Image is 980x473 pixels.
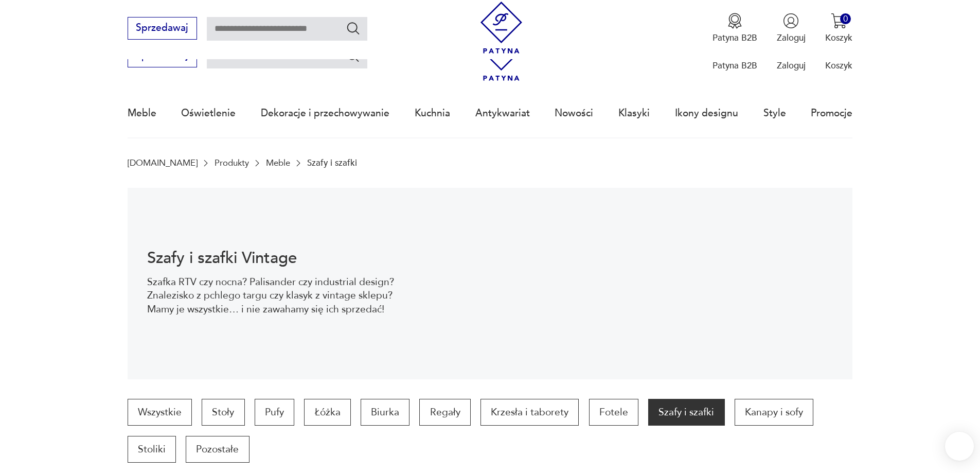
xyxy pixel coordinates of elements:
a: Pufy [255,399,294,426]
a: Stoliki [128,436,176,463]
a: Dekoracje i przechowywanie [261,90,389,137]
button: Zaloguj [777,13,806,44]
img: Patyna - sklep z meblami i dekoracjami vintage [475,2,527,54]
a: Pozostałe [186,436,249,463]
a: Ikona medaluPatyna B2B [712,13,757,44]
button: Patyna B2B [712,13,757,44]
img: Ikonka użytkownika [783,13,799,29]
a: Klasyki [618,90,650,137]
a: Kuchnia [415,90,450,137]
a: Oświetlenie [181,90,236,137]
a: Regały [419,399,470,426]
p: Zaloguj [777,32,806,44]
a: Style [763,90,786,137]
a: Łóżka [304,399,350,426]
a: Nowości [555,90,593,137]
a: Meble [266,158,290,168]
a: Promocje [811,90,852,137]
p: Szafy i szafki [307,158,357,168]
a: Biurka [361,399,409,426]
a: Antykwariat [475,90,530,137]
a: Meble [128,90,156,137]
a: Szafy i szafki [648,399,724,426]
h1: Szafy i szafki Vintage [147,251,398,266]
a: [DOMAIN_NAME] [128,158,198,168]
p: Patyna B2B [712,32,757,44]
img: Ikona medalu [727,13,743,29]
a: Produkty [215,158,249,168]
a: Stoły [202,399,244,426]
button: Szukaj [346,48,361,63]
a: Kanapy i sofy [735,399,813,426]
a: Sprzedawaj [128,25,197,33]
button: Sprzedawaj [128,17,197,40]
p: Koszyk [825,60,852,72]
p: Zaloguj [777,60,806,72]
button: Szukaj [346,21,361,36]
a: Fotele [589,399,638,426]
div: 0 [840,13,851,24]
button: 0Koszyk [825,13,852,44]
a: Wszystkie [128,399,192,426]
a: Ikony designu [675,90,738,137]
img: Ikona koszyka [831,13,847,29]
iframe: Smartsupp widget button [945,432,974,461]
p: Koszyk [825,32,852,44]
p: Patyna B2B [712,60,757,72]
a: Krzesła i taborety [480,399,579,426]
a: Sprzedawaj [128,52,197,61]
p: Szafka RTV czy nocna? Palisander czy industrial design? Znalezisko z pchlego targu czy klasyk z v... [147,275,398,316]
